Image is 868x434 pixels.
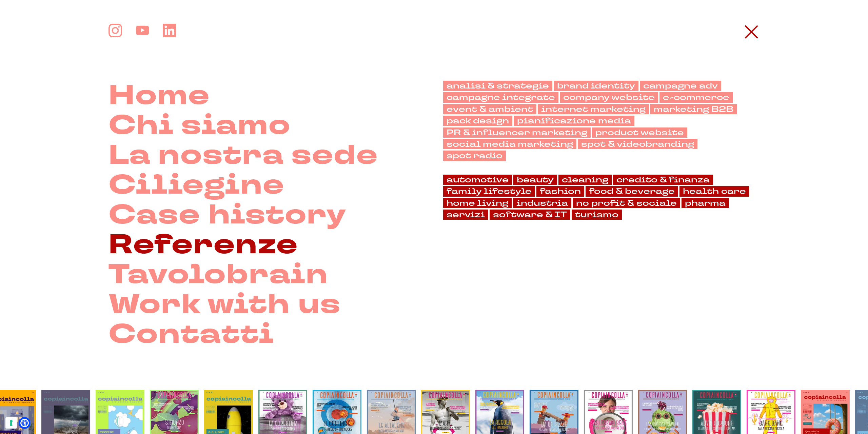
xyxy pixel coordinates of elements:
[108,290,341,319] a: Work with us
[20,419,29,427] a: Open Accessibility Menu
[443,175,512,185] a: automotive
[443,186,535,196] a: family lifestyle
[650,104,737,114] a: marketing B2B
[578,139,697,149] a: spot & videobranding
[513,175,557,185] a: beauty
[679,186,749,196] a: health care
[443,198,512,208] a: home living
[443,127,591,138] a: PR & influencer marketing
[572,210,622,220] a: turismo
[443,151,506,161] a: spot radio
[586,186,678,196] a: food & beverage
[659,92,733,102] a: e-commerce
[514,116,634,126] a: pianificazione media
[108,200,347,230] a: Case history
[554,81,638,91] a: brand identity
[490,210,570,220] a: software & IT
[443,139,576,149] a: social media marketing
[613,175,713,185] a: credito & finanza
[443,116,512,126] a: pack design
[682,198,729,208] a: pharma
[5,417,17,429] button: Le tue preferenze relative al consenso per le tecnologie di tracciamento
[536,186,584,196] a: fashion
[108,170,284,200] a: Ciliegine
[443,210,488,220] a: servizi
[513,198,571,208] a: industria
[108,319,274,349] a: Contatti
[108,81,210,111] a: Home
[560,92,658,102] a: company website
[640,81,721,91] a: campagne adv
[108,140,378,170] a: La nostra sede
[108,230,298,260] a: Referenze
[538,104,649,114] a: internet marketing
[108,111,291,140] a: Chi siamo
[558,175,612,185] a: cleaning
[443,81,552,91] a: analisi & strategie
[108,260,328,290] a: Tavolobrain
[443,92,558,102] a: campagne integrate
[592,127,687,138] a: product website
[573,198,680,208] a: no profit & sociale
[443,104,536,114] a: event & ambient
